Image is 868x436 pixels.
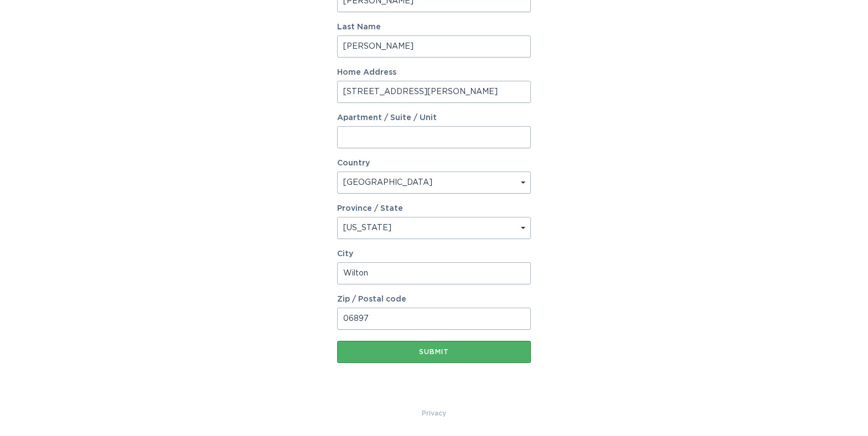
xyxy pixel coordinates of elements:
button: Submit [337,341,531,363]
label: Country [337,159,370,167]
label: Zip / Postal code [337,295,531,303]
a: Privacy Policy & Terms of Use [422,407,446,419]
label: Apartment / Suite / Unit [337,114,531,122]
label: Last Name [337,23,531,31]
label: City [337,250,531,258]
label: Province / State [337,205,403,212]
label: Home Address [337,69,531,76]
div: Submit [343,349,525,355]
